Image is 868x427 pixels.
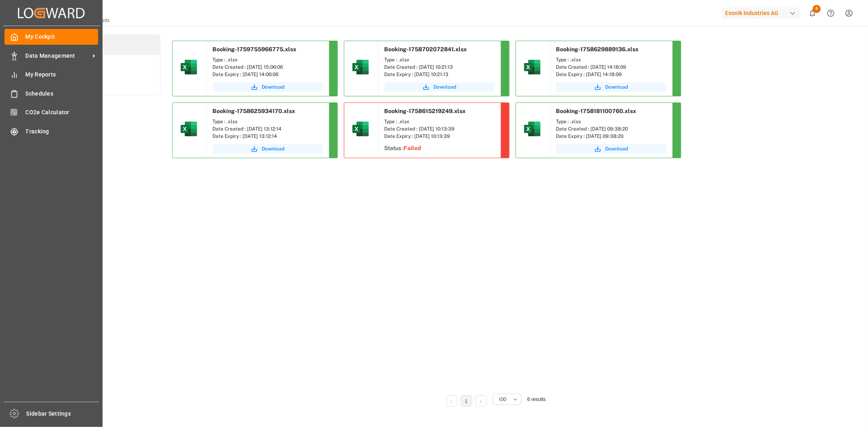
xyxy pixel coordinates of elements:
[404,145,422,151] span: Failed
[213,133,323,140] div: Date Expiry : [DATE] 13:12:14
[4,123,98,139] a: Tracking
[4,67,98,83] a: My Reports
[523,57,542,77] img: microsoft-excel-2019--v1.png
[556,118,666,125] div: Type : .xlsx
[385,46,467,52] span: Booking-1758702072841.xlsx
[179,57,199,77] img: microsoft-excel-2019--v1.png
[493,394,521,405] button: open menu
[822,4,840,22] button: Help Center
[179,119,199,139] img: microsoft-excel-2019--v1.png
[385,71,494,78] div: Date Expiry : [DATE] 10:21:13
[262,83,285,91] span: Download
[803,4,822,22] button: show 6 new notifications
[606,145,628,152] span: Download
[385,125,494,133] div: Date Created : [DATE] 10:13:39
[385,56,494,63] div: Type : .xlsx
[556,82,666,92] button: Download
[385,63,494,71] div: Date Created : [DATE] 10:21:13
[262,145,285,152] span: Download
[4,29,98,45] a: My Cockpit
[385,82,494,92] button: Download
[385,118,494,125] div: Type : .xlsx
[26,127,98,136] span: Tracking
[499,396,507,403] span: 100
[385,133,494,140] div: Date Expiry : [DATE] 10:13:39
[385,108,466,114] span: Booking-1758615219249.xlsx
[556,71,666,78] div: Date Expiry : [DATE] 14:18:09
[813,5,821,13] span: 6
[213,144,323,154] button: Download
[213,63,323,71] div: Date Created : [DATE] 15:06:06
[722,7,800,19] div: Evonik Industries AG
[26,33,98,41] span: My Cockpit
[351,57,370,77] img: microsoft-excel-2019--v1.png
[213,56,323,63] div: Type : .xlsx
[26,108,98,117] span: CO2e Calculator
[213,71,323,78] div: Date Expiry : [DATE] 14:06:06
[606,83,628,91] span: Download
[351,119,370,139] img: microsoft-excel-2019--v1.png
[475,395,487,407] li: Next Page
[213,118,323,125] div: Type : .xlsx
[556,108,636,114] span: Booking-1758181100760.xlsx
[722,5,803,21] button: Evonik Industries AG
[26,70,98,79] span: My Reports
[446,395,457,407] li: Previous Page
[213,125,323,133] div: Date Created : [DATE] 13:12:14
[523,119,542,139] img: microsoft-excel-2019--v1.png
[26,89,98,98] span: Schedules
[556,56,666,63] div: Type : .xlsx
[26,410,99,418] span: Sidebar Settings
[434,83,457,91] span: Download
[213,82,323,92] button: Download
[4,85,98,101] a: Schedules
[378,142,501,157] div: Status :
[213,46,297,52] span: Booking-1759755966775.xlsx
[556,133,666,140] div: Date Expiry : [DATE] 09:38:20
[461,395,472,407] li: 1
[527,396,546,402] span: 6 results
[213,108,295,114] span: Booking-1758625934170.xlsx
[556,144,666,154] button: Download
[556,125,666,133] div: Date Created : [DATE] 09:38:20
[465,399,468,404] a: 1
[556,46,639,52] span: Booking-1758629889136.xlsx
[4,105,98,120] a: CO2e Calculator
[26,52,90,60] span: Data Management
[556,63,666,71] div: Date Created : [DATE] 14:18:09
